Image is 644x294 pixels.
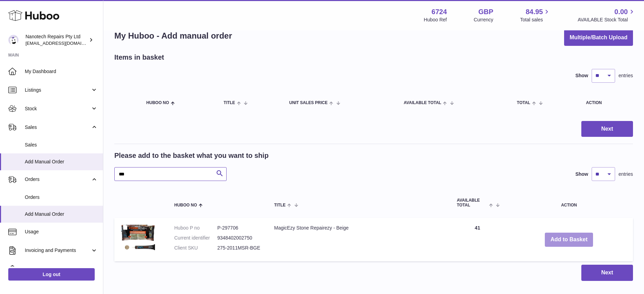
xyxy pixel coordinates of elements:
[121,225,156,251] img: MagicEzy Stone Repairezy - Beige
[174,203,197,207] span: Huboo no
[432,7,447,17] strong: 6724
[478,7,493,17] strong: GBP
[25,211,98,217] span: Add Manual Order
[8,35,19,45] img: info@nanotechrepairs.com
[614,7,628,17] span: 0.00
[545,233,593,247] button: Add to Basket
[520,17,551,23] span: Total sales
[25,194,98,201] span: Orders
[450,218,505,262] td: 41
[575,72,588,79] label: Show
[174,235,217,241] dt: Current identifier
[25,142,98,148] span: Sales
[457,198,487,207] span: AVAILABLE Total
[25,159,98,165] span: Add Manual Order
[25,40,101,46] span: [EMAIL_ADDRESS][DOMAIN_NAME]
[578,7,636,23] a: 0.00 AVAILABLE Stock Total
[25,33,87,47] div: Nanotech Repairs Pty Ltd
[424,17,447,23] div: Huboo Ref
[25,87,91,93] span: Listings
[575,171,588,178] label: Show
[224,101,235,105] span: Title
[404,101,441,105] span: AVAILABLE Total
[578,17,636,23] span: AVAILABLE Stock Total
[174,225,217,231] dt: Huboo P no
[114,30,232,41] h1: My Huboo - Add manual order
[25,105,91,112] span: Stock
[289,101,328,105] span: Unit Sales Price
[8,268,95,281] a: Log out
[25,247,91,254] span: Invoicing and Payments
[25,68,98,75] span: My Dashboard
[217,245,260,251] dd: 275-2011MSR-BGE
[274,203,285,207] span: Title
[619,171,633,178] span: entries
[25,229,98,235] span: Usage
[586,101,626,105] div: Action
[25,124,91,131] span: Sales
[174,245,217,251] dt: Client SKU
[581,121,633,137] button: Next
[217,235,260,241] dd: 9348402002750
[146,101,169,105] span: Huboo no
[267,218,450,262] td: MagicEzy Stone Repairezy - Beige
[526,7,543,17] span: 84.95
[581,265,633,281] button: Next
[474,17,494,23] div: Currency
[517,101,530,105] span: Total
[619,72,633,79] span: entries
[114,53,164,62] h2: Items in basket
[25,266,98,272] span: Cases
[217,225,260,231] dd: P-297706
[25,176,91,183] span: Orders
[564,30,633,46] button: Multiple/Batch Upload
[520,7,551,23] a: 84.95 Total sales
[114,151,269,160] h2: Please add to the basket what you want to ship
[505,191,633,214] th: Action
